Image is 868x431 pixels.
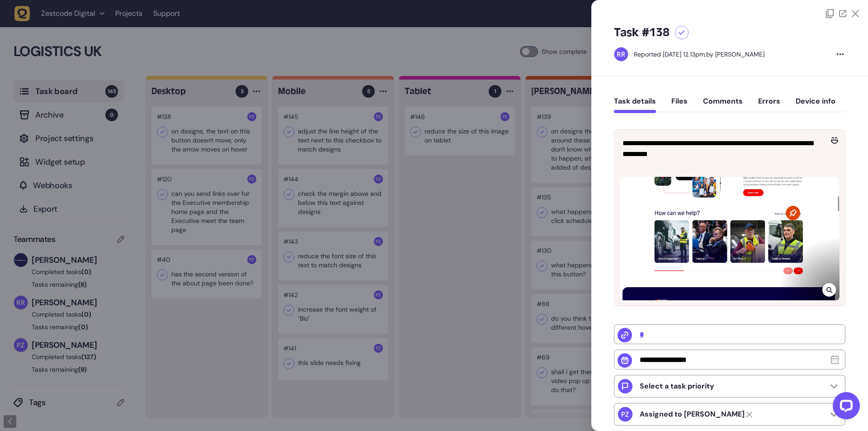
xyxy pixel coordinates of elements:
strong: Paris Zisis [640,410,745,419]
div: Reported [DATE] 12.13pm, [634,50,706,58]
div: by [PERSON_NAME] [634,50,764,59]
button: Errors [758,97,780,113]
button: Task details [614,97,656,113]
button: Files [671,97,688,113]
p: Select a task priority [640,382,714,391]
img: Riki-leigh Robinson [614,47,628,61]
button: Comments [703,97,743,113]
h5: Task #138 [614,25,670,40]
button: Device info [796,97,835,113]
iframe: LiveChat chat widget [826,388,863,426]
